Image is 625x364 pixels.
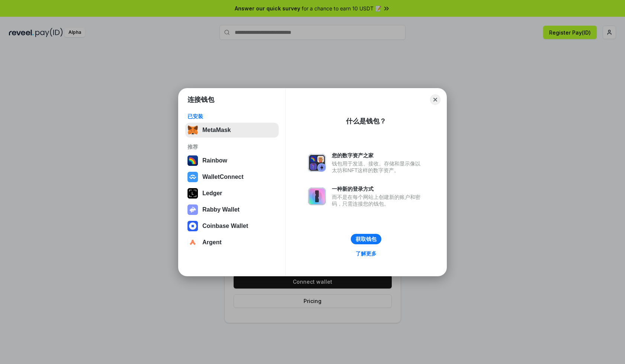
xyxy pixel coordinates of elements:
[185,186,279,201] button: Ledger
[185,153,279,168] button: Rainbow
[187,204,198,215] img: svg+xml,%3Csvg%20xmlns%3D%22http%3A%2F%2Fwww.w3.org%2F2000%2Fsvg%22%20fill%3D%22none%22%20viewBox...
[356,250,376,257] div: 了解更多
[202,174,244,180] div: WalletConnect
[332,186,424,192] div: 一种新的登录方式
[351,249,381,258] a: 了解更多
[187,155,198,166] img: svg+xml,%3Csvg%20width%3D%22120%22%20height%3D%22120%22%20viewBox%3D%220%200%20120%20120%22%20fil...
[202,239,222,246] div: Argent
[202,127,231,133] div: MetaMask
[332,160,424,174] div: 钱包用于发送、接收、存储和显示像以太坊和NFT这样的数字资产。
[187,188,198,199] img: svg+xml,%3Csvg%20xmlns%3D%22http%3A%2F%2Fwww.w3.org%2F2000%2Fsvg%22%20width%3D%2228%22%20height%3...
[187,144,276,150] div: 推荐
[351,234,381,244] button: 获取钱包
[356,236,376,242] div: 获取钱包
[185,123,279,138] button: MetaMask
[187,125,198,135] img: svg+xml,%3Csvg%20fill%3D%22none%22%20height%3D%2233%22%20viewBox%3D%220%200%2035%2033%22%20width%...
[202,223,248,229] div: Coinbase Wallet
[187,95,214,104] h1: 连接钱包
[346,117,386,126] div: 什么是钱包？
[430,94,440,105] button: Close
[187,113,276,120] div: 已安装
[187,172,198,182] img: svg+xml,%3Csvg%20width%3D%2228%22%20height%3D%2228%22%20viewBox%3D%220%200%2028%2028%22%20fill%3D...
[185,170,279,184] button: WalletConnect
[308,187,326,205] img: svg+xml,%3Csvg%20xmlns%3D%22http%3A%2F%2Fwww.w3.org%2F2000%2Fsvg%22%20fill%3D%22none%22%20viewBox...
[185,219,279,233] button: Coinbase Wallet
[187,237,198,248] img: svg+xml,%3Csvg%20width%3D%2228%22%20height%3D%2228%22%20viewBox%3D%220%200%2028%2028%22%20fill%3D...
[202,206,240,213] div: Rabby Wallet
[187,221,198,231] img: svg+xml,%3Csvg%20width%3D%2228%22%20height%3D%2228%22%20viewBox%3D%220%200%2028%2028%22%20fill%3D...
[202,157,227,164] div: Rainbow
[332,194,424,207] div: 而不是在每个网站上创建新的账户和密码，只需连接您的钱包。
[332,152,424,159] div: 您的数字资产之家
[308,154,326,172] img: svg+xml,%3Csvg%20xmlns%3D%22http%3A%2F%2Fwww.w3.org%2F2000%2Fsvg%22%20fill%3D%22none%22%20viewBox...
[185,235,279,250] button: Argent
[202,190,222,197] div: Ledger
[185,202,279,217] button: Rabby Wallet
